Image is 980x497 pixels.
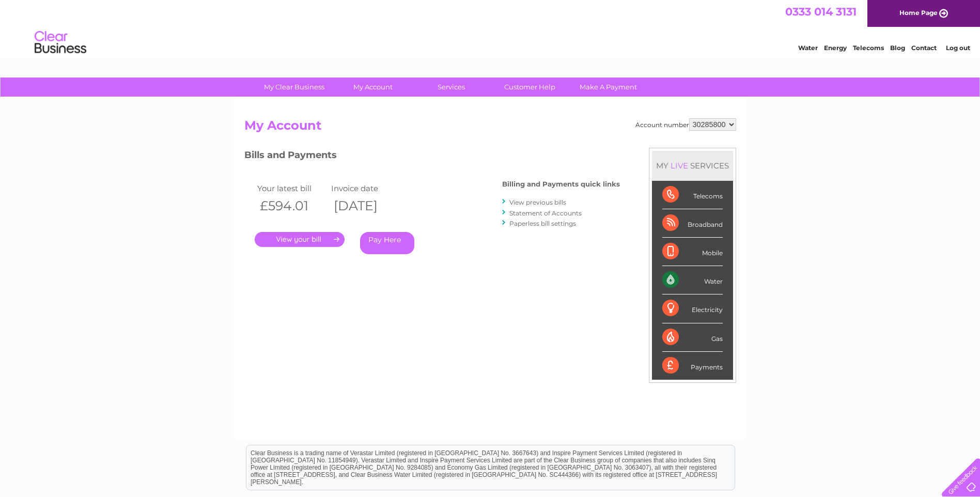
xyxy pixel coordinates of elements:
[662,181,723,209] div: Telecoms
[824,44,847,52] a: Energy
[853,44,884,52] a: Telecoms
[330,77,415,97] a: My Account
[509,220,576,227] a: Paperless bill settings
[566,77,651,97] a: Make A Payment
[662,323,723,352] div: Gas
[798,44,818,52] a: Water
[255,232,345,247] a: .
[668,161,690,170] div: LIVE
[502,180,620,188] h4: Billing and Payments quick links
[409,77,494,97] a: Services
[244,118,736,138] h2: My Account
[662,209,723,238] div: Broadband
[329,181,403,195] td: Invoice date
[329,195,403,216] th: [DATE]
[662,352,723,380] div: Payments
[360,232,414,254] a: Pay Here
[785,5,857,18] a: 0333 014 3131
[246,6,735,50] div: Clear Business is a trading name of Verastar Limited (registered in [GEOGRAPHIC_DATA] No. 3667643...
[244,148,620,166] h3: Bills and Payments
[255,195,329,216] th: £594.01
[635,118,736,131] div: Account number
[946,44,970,52] a: Log out
[890,44,905,52] a: Blog
[652,151,733,180] div: MY SERVICES
[662,238,723,266] div: Mobile
[662,294,723,323] div: Electricity
[252,77,337,97] a: My Clear Business
[662,266,723,294] div: Water
[487,77,572,97] a: Customer Help
[34,27,87,58] img: logo.png
[509,209,582,217] a: Statement of Accounts
[509,198,566,206] a: View previous bills
[255,181,329,195] td: Your latest bill
[911,44,937,52] a: Contact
